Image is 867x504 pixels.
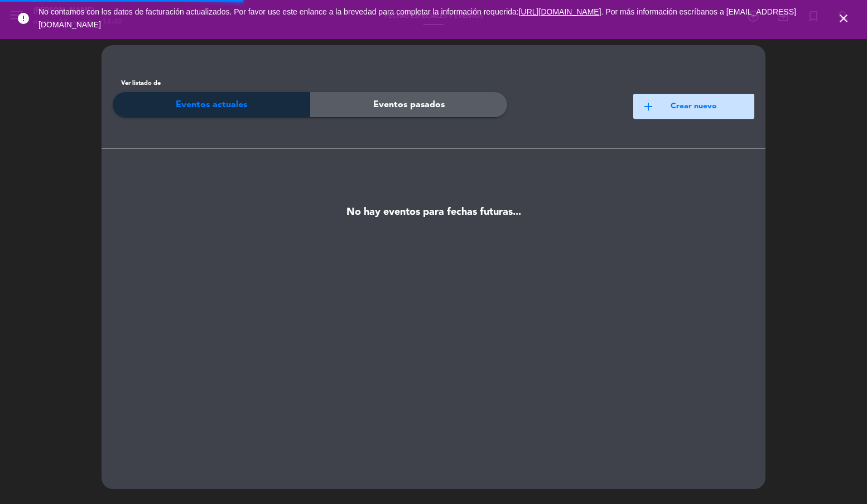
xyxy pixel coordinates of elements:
div: No hay eventos para fechas futuras... [115,182,752,243]
i: close [837,12,850,25]
span: Eventos actuales [176,98,247,112]
a: [URL][DOMAIN_NAME] [519,7,601,16]
span: add [642,100,655,113]
button: addCrear nuevo [633,94,754,119]
span: Eventos pasados [373,98,445,112]
label: Ver listado de [121,79,507,89]
span: No contamos con los datos de facturación actualizados. Por favor use este enlance a la brevedad p... [38,7,796,29]
i: error [17,12,30,25]
a: . Por más información escríbanos a [EMAIL_ADDRESS][DOMAIN_NAME] [38,7,796,29]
